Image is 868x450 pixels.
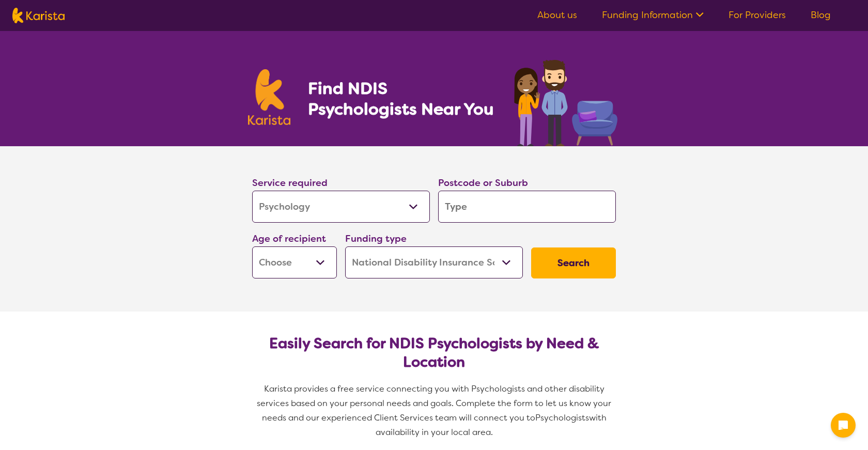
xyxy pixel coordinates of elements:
img: psychology [510,56,620,146]
label: Postcode or Suburb [438,177,528,189]
img: Karista logo [12,8,65,23]
a: About us [537,9,577,21]
button: Search [531,247,616,278]
label: Funding type [345,232,407,245]
h1: Find NDIS Psychologists Near You [308,78,499,119]
label: Service required [252,177,328,189]
span: Psychologists [535,412,589,423]
a: For Providers [729,9,786,21]
input: Type [438,191,616,223]
a: Funding Information [602,9,704,21]
img: Karista logo [248,69,290,125]
span: Karista provides a free service connecting you with Psychologists and other disability services b... [257,383,613,423]
label: Age of recipient [252,232,326,245]
a: Blog [811,9,831,21]
h2: Easily Search for NDIS Psychologists by Need & Location [260,334,608,371]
